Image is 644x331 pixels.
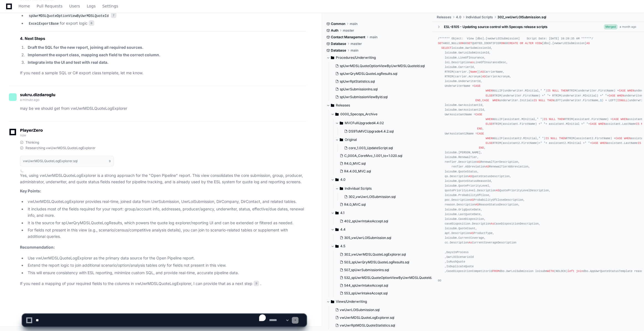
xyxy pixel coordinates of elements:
span: R4.0_MVC.sql [344,161,366,166]
button: R4.4.00_MVC.sql [338,167,429,175]
span: CASE [476,113,482,116]
span: Thinking [25,140,39,145]
li: This will ensure consistency with ESL reporting, minimize custom SQL, and provide real-time, accu... [26,270,306,276]
span: 503_spUwrQryMDSLQuoteLogResults.sql [344,260,409,264]
span: 4.0 [456,15,461,19]
span: now [20,133,26,137]
span: As [491,222,494,225]
span: AS [481,70,484,73]
strong: Integrate into the UI and test with real data. [28,60,109,65]
span: Procedures/Underwriting [336,55,376,60]
span: ELSE [486,141,493,144]
span: AS [586,42,590,45]
svg: Directory [335,226,339,233]
svg: Directory [340,136,343,143]
span: WHEN [617,94,624,97]
button: 4.0 [331,175,433,184]
span: ' ' [585,141,590,144]
span: 302_vwUwrLOISubmission.sql [497,15,546,19]
span: AS [477,160,481,164]
span: 0000_Specops_Archive [340,112,377,116]
span: THEN [561,89,568,92]
li: It includes most of the fields required for your report: group/account info, addresses, producer/... [26,206,306,219]
span: NULL [551,136,558,140]
span: /****** Object: View [dbo].[vwUwrLOISubmission] Script Date: [DATE] 10:20:35 AM ******/ [438,37,593,40]
span: VIEW [535,42,542,45]
span: R4.4.00_MVC.sql [344,169,371,174]
button: spUwrSubmissionIns.sql [333,85,425,93]
button: spUwrQryMDSLQuoteLogResults.sql [333,70,425,78]
span: Auth [331,28,338,33]
svg: Directory [335,210,339,216]
button: Views/Underwriting [326,297,428,306]
button: 507_spUwrSubmissionIns.sql [338,266,434,274]
span: IS [544,118,547,121]
span: as [470,60,474,64]
p: may be we should get from vwUwrMDSLQuoteLogExplorer [20,105,306,112]
span: master [343,28,354,33]
svg: Directory [335,176,339,183]
span: END [477,127,482,130]
p: If you need a sample SQL or C# export class template, let me know. [20,70,306,76]
span: Pull Requests [37,4,62,8]
span: 402_spUwrIntakeAccept.sql [344,219,388,223]
span: OR [520,42,523,45]
button: 4.4 [331,225,433,234]
span: SET [467,42,472,45]
p: If you need a mapping of your required fields to the columns in vwUwrMDSLQuoteLogExplorer, I can ... [20,281,306,287]
span: 544_spUwrIntakeAccept.sql [344,283,388,288]
span: IS [545,136,549,140]
span: spUwrMDSLQuoteOptionViewByUwrMDSLQuoteId.sql [340,64,425,68]
span: Contact Management [331,35,365,39]
h2: 4. Next Steps [20,36,306,41]
span: Users [69,4,80,8]
span: CASE [474,84,481,88]
span: 305_vwUwrLOISubmission.sql [344,236,391,240]
button: vwUwrMDSLQuoteLogExplorer.sql9 [20,156,114,166]
span: ' ' [583,122,588,126]
svg: Directory [335,243,339,249]
button: spUwrSubmissionViewById.sql [333,93,425,101]
span: PlayerZero [20,129,43,132]
span: ELSE [486,94,493,97]
svg: Directory [340,120,343,126]
span: ' ' [540,141,545,144]
span: WHEN [486,118,493,121]
span: WITH [547,269,554,273]
span: WHEN [598,122,605,126]
button: 503_spUwrQryMDSLQuoteLogResults.sql [338,258,434,266]
svg: Directory [340,185,343,192]
span: Merged [604,24,617,29]
svg: Directory [335,111,339,118]
span: R4.0_MVC.sql [344,202,366,207]
span: Releases [336,103,350,108]
span: As [469,241,472,244]
span: AS [496,189,499,192]
span: 302_vwUwrMDSLQuoteLogExplorer.sql [344,252,406,257]
span: 507_spUwrSubmissionIns.sql [344,268,389,272]
span: Common [331,22,345,26]
span: THEN [557,118,564,121]
span: ' ' [602,94,607,97]
span: 4.4 [340,227,346,232]
span: NULL [549,118,556,121]
span: AS [470,231,474,235]
div: ANSI_NULLS GO QUOTED_IDENTIFIER GO [dbo].[vwUwrLOISubmission] loisubm.UwrSubmissionId, loisubm.Uw... [438,36,638,283]
button: DS9ToMVCUpgrade4.4.2.sql [342,128,429,135]
span: CASE [477,132,484,135]
span: IS [547,89,550,92]
span: WHEN [620,118,627,121]
span: THEN [547,98,554,102]
span: Home [19,4,30,8]
button: R4.0_MVC.sql [338,201,429,208]
span: spUwrRptStatistics.sql [340,79,375,84]
span: 8 [89,20,94,26]
svg: Directory [331,54,334,61]
p: Yes, using vwUwrMDSLQuoteLogExplorer is a strong approach for the "Open Pipeline" report. This vi... [20,172,306,185]
span: WHEN [486,136,493,140]
span: WHEN [600,141,607,144]
span: 4.0 [340,177,346,182]
span: AS [470,198,474,202]
span: ' ' [540,89,545,92]
button: 532_spUwrMDSLQuoteOptionViewByUwrMDSLQuoteId.sql [338,274,434,282]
